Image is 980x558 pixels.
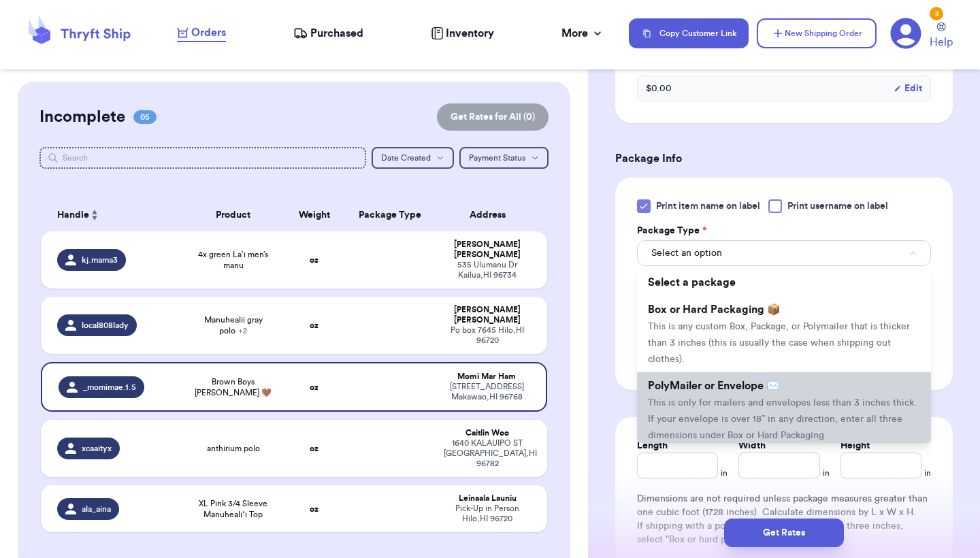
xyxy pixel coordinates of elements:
span: 4x green La’i men’s manu [191,249,276,271]
span: PolyMailer or Envelope ✉️ [648,380,780,391]
div: Dimensions are not required unless package measures greater than one cubic foot (1728 inches). Ca... [637,492,931,546]
a: 3 [890,18,921,49]
span: xcaaityx [82,443,112,454]
div: Leinaala Launiu [444,493,531,504]
span: Manuhealii gray polo [191,314,276,336]
button: New Shipping Order [757,18,877,48]
span: local808lady [82,320,129,331]
span: Box or Hard Packaging 📦 [648,304,781,315]
strong: oz [310,444,318,453]
span: This is only for mailers and envelopes less than 3 inches thick. If your envelope is over 18” in ... [648,398,917,440]
span: Purchased [310,25,363,42]
label: Length [637,439,668,453]
h2: Incomplete [39,106,125,128]
div: Momi Mar Ham [444,372,529,382]
button: Copy Customer Link [629,18,749,48]
th: Weight [284,199,344,231]
span: in [823,467,830,478]
div: 3 [930,7,943,20]
a: Orders [177,24,226,42]
span: Help [930,34,953,50]
div: More [561,25,604,42]
strong: oz [310,321,318,329]
span: $ 0.00 [646,82,672,95]
th: Address [436,199,547,231]
span: Handle [57,208,89,223]
div: Caitlin Woo [444,428,531,438]
div: Pick-Up in Person Hilo , HI 96720 [444,504,531,524]
input: Search [39,147,366,169]
span: + 2 [238,327,247,335]
button: Sort ascending [89,207,100,223]
span: Orders [191,24,226,41]
div: [STREET_ADDRESS] Makawao , HI 96768 [444,382,529,402]
button: Get Rates [724,519,844,547]
span: in [924,467,931,478]
button: Date Created [372,147,454,169]
div: Po box 7645 Hilo , HI 96720 [444,325,531,346]
span: _momimae.1.5 [83,382,136,393]
span: ala_aina [82,504,111,514]
div: [PERSON_NAME] [PERSON_NAME] [444,305,531,325]
div: [PERSON_NAME] [PERSON_NAME] [444,240,531,260]
span: Date Created [381,154,431,162]
span: Inventory [446,25,494,42]
th: Package Type [344,199,436,231]
strong: oz [310,505,318,513]
th: Product [182,199,284,231]
label: Width [738,439,766,453]
h3: Package Info [615,150,953,167]
a: Inventory [431,25,494,42]
span: 05 [133,110,157,124]
span: Select an option [651,246,722,260]
span: This is any custom Box, Package, or Polymailer that is thicker than 3 inches (this is usually the... [648,322,910,364]
label: Package Type [637,224,706,237]
div: 535 Ulumanu Dr Kailua , HI 96734 [444,260,531,280]
span: Print item name on label [656,199,760,213]
span: anthirium polo [207,443,260,454]
span: Brown Boys [PERSON_NAME] 🤎 [191,376,276,398]
span: Print username on label [787,199,888,213]
strong: oz [310,383,318,391]
a: Help [930,22,953,50]
strong: oz [310,256,318,264]
span: Select a package [648,277,736,288]
span: XL Pink 3/4 Sleeve Manuhealiʻi Top [191,498,276,520]
span: Payment Status [469,154,525,162]
button: Payment Status [459,147,549,169]
div: 1640 KALAUIPO ST [GEOGRAPHIC_DATA] , HI 96782 [444,438,531,469]
button: Get Rates for All (0) [437,103,549,131]
button: Edit [894,82,922,95]
a: Purchased [293,25,363,42]
span: kj.mama3 [82,255,118,265]
span: in [721,467,728,478]
label: Height [840,439,870,453]
button: Select an option [637,240,931,266]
